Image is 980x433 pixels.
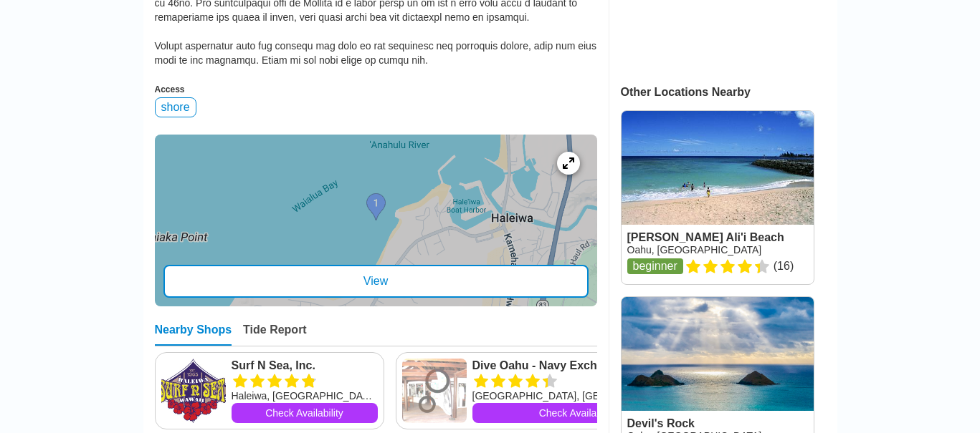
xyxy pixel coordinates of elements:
a: Surf N Sea, Inc. [232,359,378,373]
div: [GEOGRAPHIC_DATA], [GEOGRAPHIC_DATA], [US_STATE] [472,389,684,403]
img: Surf N Sea, Inc. [161,359,226,423]
div: Haleiwa, [GEOGRAPHIC_DATA], [US_STATE] [232,389,378,403]
a: Dive Oahu - Navy Exchange [472,359,684,373]
div: Access [155,84,597,94]
div: Nearby Shops [155,323,232,346]
a: Check Availability [232,403,378,423]
div: Other Locations Nearby [621,86,837,99]
div: View [163,265,589,298]
a: Oahu, [GEOGRAPHIC_DATA] [627,244,762,256]
div: shore [155,97,196,117]
div: Tide Report [243,323,307,346]
img: Dive Oahu - Navy Exchange [402,359,467,423]
a: Check Availability [472,403,684,423]
a: entry mapView [155,135,597,306]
